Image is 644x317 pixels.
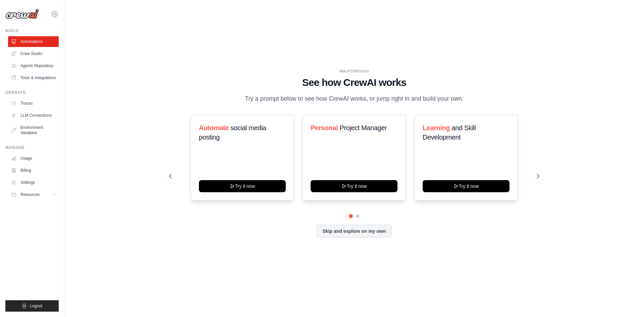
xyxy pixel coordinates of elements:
span: Learning [423,124,450,131]
button: Skip and explore on my own [317,225,391,237]
span: Logout [30,303,42,309]
a: Environment Variables [8,122,59,138]
a: Tools & Integrations [8,72,59,83]
a: Traces [8,98,59,109]
p: Try a prompt below to see how CrewAI works, or jump right in and build your own. [241,94,467,104]
button: Try it now [311,180,397,192]
span: and Skill Development [423,124,476,141]
span: Automate [199,124,229,131]
a: Crew Studio [8,48,59,59]
img: Logo [5,9,39,19]
h1: See how CrewAI works [169,76,539,89]
span: Project Manager [340,124,387,131]
button: Logout [5,300,59,312]
span: Personal [311,124,338,131]
a: LLM Connections [8,110,59,121]
div: Operate [5,90,59,95]
a: Usage [8,153,59,164]
div: Manage [5,145,59,150]
span: Resources [20,192,40,197]
button: Try it now [199,180,286,192]
button: Resources [8,189,59,200]
a: Billing [8,165,59,176]
div: Build [5,28,59,34]
span: social media posting [199,124,266,141]
a: Settings [8,177,59,188]
div: WALKTHROUGH [169,69,539,74]
a: Agents Repository [8,60,59,71]
button: Try it now [423,180,509,192]
a: Automations [8,36,59,47]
